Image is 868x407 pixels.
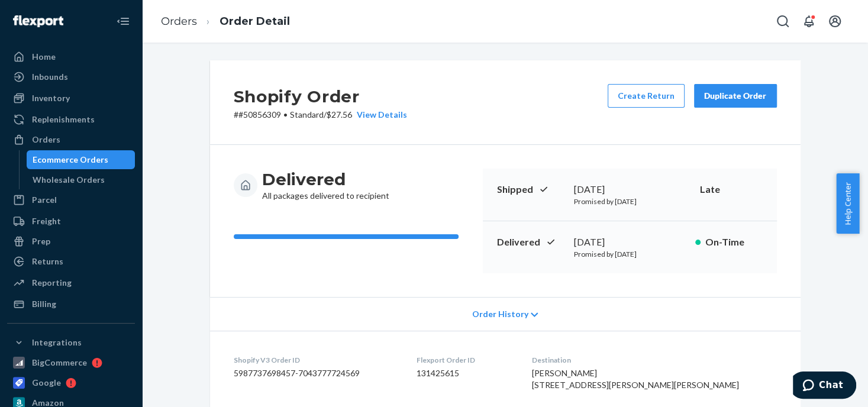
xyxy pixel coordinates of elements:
[27,170,135,189] a: Wholesale Orders
[32,194,57,206] div: Parcel
[262,169,389,190] h3: Delivered
[7,47,135,66] a: Home
[472,308,528,320] span: Order History
[793,372,856,401] iframe: Opens a widget where you can chat to one of our agents
[32,357,87,369] div: BigCommerce
[771,9,795,33] button: Open Search Box
[608,84,685,108] button: Create Return
[32,134,60,146] div: Orders
[32,71,68,83] div: Inbounds
[7,295,135,314] a: Billing
[797,9,821,33] button: Open notifications
[32,215,61,227] div: Freight
[574,235,686,249] div: [DATE]
[27,150,135,169] a: Ecommerce Orders
[836,173,859,234] button: Help Center
[574,249,686,259] p: Promised by [DATE]
[417,367,513,379] dd: 131425615
[532,368,739,390] span: [PERSON_NAME] [STREET_ADDRESS][PERSON_NAME][PERSON_NAME]
[7,353,135,372] a: BigCommerce
[234,84,407,109] h2: Shopify Order
[33,174,105,186] div: Wholesale Orders
[32,298,56,310] div: Billing
[151,4,299,39] ol: breadcrumbs
[694,84,777,108] button: Duplicate Order
[7,273,135,292] a: Reporting
[497,183,564,196] p: Shipped
[7,373,135,392] a: Google
[32,256,63,267] div: Returns
[32,277,72,289] div: Reporting
[234,355,398,365] dt: Shopify V3 Order ID
[33,154,108,166] div: Ecommerce Orders
[705,235,763,249] p: On-Time
[262,169,389,202] div: All packages delivered to recipient
[32,92,70,104] div: Inventory
[352,109,407,121] button: View Details
[7,212,135,231] a: Freight
[7,89,135,108] a: Inventory
[283,109,288,119] span: •
[220,15,290,28] a: Order Detail
[32,377,61,389] div: Google
[532,355,777,365] dt: Destination
[7,232,135,251] a: Prep
[497,235,564,249] p: Delivered
[161,15,197,28] a: Orders
[417,355,513,365] dt: Flexport Order ID
[32,235,50,247] div: Prep
[32,337,82,348] div: Integrations
[7,130,135,149] a: Orders
[111,9,135,33] button: Close Navigation
[704,90,767,102] div: Duplicate Order
[32,114,95,125] div: Replenishments
[290,109,324,119] span: Standard
[234,367,398,379] dd: 5987737698457-7043777724569
[13,15,63,27] img: Flexport logo
[700,183,763,196] p: Late
[7,252,135,271] a: Returns
[7,190,135,209] a: Parcel
[7,67,135,86] a: Inbounds
[32,51,56,63] div: Home
[7,110,135,129] a: Replenishments
[234,109,407,121] p: # #50856309 / $27.56
[574,196,686,206] p: Promised by [DATE]
[574,183,686,196] div: [DATE]
[7,333,135,352] button: Integrations
[823,9,847,33] button: Open account menu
